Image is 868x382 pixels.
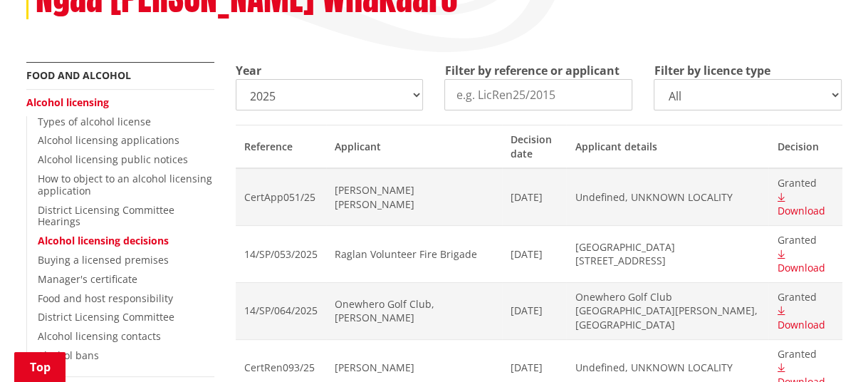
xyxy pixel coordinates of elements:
span: [STREET_ADDRESS] [575,254,760,268]
a: Alcohol bans [38,349,99,362]
th: Decision [768,125,842,168]
a: Alcohol licensing public notices [38,153,188,166]
a: Buying a licensed premises [38,253,169,267]
a: Download [777,304,825,331]
a: Alcohol licensing applications [38,133,179,147]
th: Decision date [502,125,566,168]
span: Granted [777,290,833,304]
span: [GEOGRAPHIC_DATA][PERSON_NAME], [GEOGRAPHIC_DATA] [575,304,760,331]
label: Filter by reference or applicant [444,62,619,79]
td: CertApp051/25 [236,168,326,225]
span: Granted [777,233,833,247]
span: Undefined, UNKNOWN LOCALITY [575,361,760,375]
a: Top [14,352,66,382]
td: [PERSON_NAME] [PERSON_NAME] [326,168,503,225]
span: Download [777,261,825,274]
span: [GEOGRAPHIC_DATA] [575,240,760,254]
th: Applicant details [566,125,768,168]
a: Food and host responsibility [38,291,173,305]
iframe: Messenger Launcher [802,322,854,373]
span: Download [777,318,825,331]
a: Download [777,247,825,275]
th: Applicant [326,125,503,168]
td: 14/SP/053/2025 [236,225,326,282]
a: Manager's certificate [38,272,137,286]
th: Reference [236,125,326,168]
label: Year [236,62,261,79]
td: [DATE] [502,168,566,225]
a: Alcohol licensing contacts [38,329,161,343]
td: Raglan Volunteer Fire Brigade [326,225,503,282]
span: Onewhero Golf Club [575,290,760,304]
span: Granted [777,347,833,361]
a: Download [777,190,825,218]
a: Alcohol licensing decisions [38,234,169,247]
a: District Licensing Committee [38,310,174,324]
span: Undefined, UNKNOWN LOCALITY [575,190,760,205]
a: How to object to an alcohol licensing application [38,172,212,197]
span: Granted [777,176,833,190]
a: Alcohol licensing [26,95,109,109]
label: Filter by licence type [654,62,770,79]
a: Types of alcohol license [38,115,151,128]
span: Download [777,204,825,217]
td: [DATE] [502,225,566,282]
a: District Licensing Committee Hearings [38,203,174,229]
a: Food and alcohol [26,68,131,82]
td: Onewhero Golf Club, [PERSON_NAME] [326,282,503,339]
input: e.g. LicRen25/2015 [444,79,632,110]
td: 14/SP/064/2025 [236,282,326,339]
td: [DATE] [502,282,566,339]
